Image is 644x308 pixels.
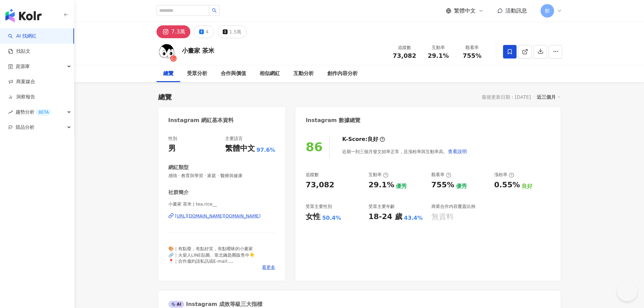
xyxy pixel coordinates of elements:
div: 29.1% [368,180,394,190]
div: 近期一到三個月發文頻率正常，且漲粉率與互動率高。 [342,145,467,158]
span: 鄭 [545,7,550,15]
div: 無資料 [431,212,454,222]
div: AI [168,301,185,308]
span: search [212,8,217,13]
span: 感情 · 教育與學習 · 家庭 · 醫療與健康 [168,173,276,179]
div: 7.3萬 [171,27,185,37]
div: 商業合作內容覆蓋比例 [431,204,475,210]
div: 創作內容分析 [327,70,358,78]
div: 社群簡介 [168,189,189,196]
span: 競品分析 [16,120,34,135]
button: 4 [194,25,214,38]
div: Instagram 成效等級三大指標 [168,301,262,308]
div: 4 [206,27,209,37]
div: 漲粉率 [494,172,514,178]
div: 0.55% [494,180,520,190]
div: Instagram 網紅基本資料 [168,117,234,124]
div: 優秀 [396,183,407,190]
div: [URL][DOMAIN_NAME][DOMAIN_NAME] [175,213,261,219]
div: 觀看率 [459,44,485,51]
img: KOL Avatar [157,42,177,62]
div: 受眾主要性別 [306,204,332,210]
span: 🎨｜有點廢，有點好笑，有點曖昧的小畫家 🔗｜火柴人LINE貼圖、靠北鑰匙圈販售中👇 📍｜合作邀約請私訊或E-mail: [EMAIL_ADDRESS][DOMAIN_NAME] [168,246,255,270]
span: rise [8,110,13,115]
iframe: Help Scout Beacon - Open [617,281,637,301]
div: 優秀 [456,183,467,190]
div: 良好 [367,136,378,143]
span: 查看說明 [448,149,467,154]
div: 互動率 [368,172,388,178]
button: 7.3萬 [157,25,190,38]
div: 73,082 [306,180,334,190]
div: 追蹤數 [392,44,418,51]
div: 良好 [522,183,532,190]
button: 查看說明 [448,145,467,158]
div: 男 [168,143,176,154]
span: 活動訊息 [505,7,527,14]
div: 755% [431,180,454,190]
div: 性別 [168,136,177,142]
div: 合作與價值 [221,70,246,78]
div: 受眾分析 [187,70,207,78]
div: 50.4% [322,214,341,222]
div: 1.5萬 [229,27,241,37]
div: 網紅類型 [168,164,189,171]
span: 看更多 [262,264,275,270]
div: 追蹤數 [306,172,319,178]
div: K-Score : [342,136,385,143]
a: [URL][DOMAIN_NAME][DOMAIN_NAME] [168,213,276,219]
div: BETA [36,109,51,116]
div: 互動率 [426,44,451,51]
span: 資源庫 [16,59,30,74]
div: 86 [306,140,323,154]
a: searchAI 找網紅 [8,33,37,40]
div: 繁體中文 [225,143,255,154]
div: 總覽 [158,92,172,102]
img: logo [5,9,42,22]
span: 小畫家 茶米 | tea.rice__ [168,201,276,207]
a: 商案媒合 [8,78,35,85]
span: 97.6% [257,146,276,154]
span: 73,082 [393,52,416,59]
div: 小畫家 茶米 [182,46,214,55]
span: 繁體中文 [454,7,476,15]
div: 最後更新日期：[DATE] [482,94,531,100]
div: 主要語言 [225,136,243,142]
span: 29.1% [428,52,449,59]
div: 受眾主要年齡 [368,204,395,210]
div: 女性 [306,212,320,222]
a: 洞察報告 [8,94,35,100]
div: Instagram 數據總覽 [306,117,360,124]
div: 互動分析 [293,70,314,78]
div: 相似網紅 [260,70,280,78]
div: 觀看率 [431,172,451,178]
span: 755% [463,52,482,59]
div: 18-24 歲 [368,212,402,222]
div: 總覽 [163,70,173,78]
div: 近三個月 [537,93,560,101]
span: 趨勢分析 [16,104,51,120]
button: 1.5萬 [217,25,247,38]
div: 43.4% [404,214,423,222]
a: 找貼文 [8,48,30,55]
